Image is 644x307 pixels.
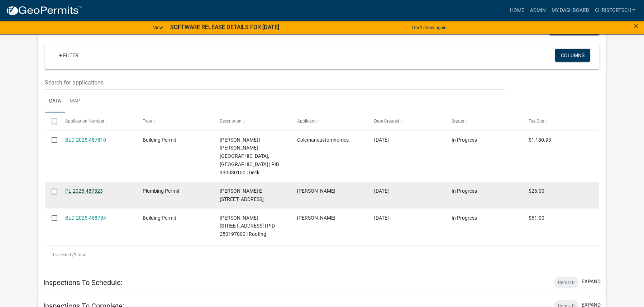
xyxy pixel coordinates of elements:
div: 3 total [45,246,599,264]
span: Date Created [374,119,399,124]
span: Building Permit [143,215,176,221]
span: 08/25/2025 [374,215,389,221]
h5: Inspections To Schedule: [43,278,123,287]
span: Application Number [65,119,104,124]
span: BENZSCHAWEL,DAVID A | SUSAN F BENZSCHAWEL 613 ROYAL CT, Winona County | PID 330030150 | Deck [220,137,279,175]
span: Type [143,119,152,124]
button: Columns [555,49,590,62]
span: $26.00 [529,188,545,194]
span: $1,180.93 [529,137,552,143]
a: Data [45,90,65,113]
button: Don't show again [409,22,449,33]
a: BLD-2025-487810 [65,137,106,143]
datatable-header-cell: Type [136,113,213,130]
a: + Filter [53,49,84,62]
datatable-header-cell: Description [213,113,290,130]
datatable-header-cell: Status [445,113,522,130]
datatable-header-cell: Applicant [290,113,368,130]
a: PL-2025-487523 [65,188,103,194]
span: Status [452,119,464,124]
datatable-header-cell: Select [45,113,58,130]
span: Max Foellmi [297,215,335,221]
span: Bob Mach [297,188,335,194]
a: My Dashboard [549,4,592,17]
a: BLD-2025-468734 [65,215,106,221]
span: 0 selected / [52,252,74,257]
span: Fee Due [529,119,544,124]
datatable-header-cell: Fee Due [522,113,599,130]
span: In Progress [452,215,477,221]
div: collapse [38,15,606,271]
span: × [634,21,639,31]
a: View [150,22,166,33]
button: expand [582,278,601,285]
span: KUTIL,BERNARD G 439 2ND ST N, Houston County | PID 250197000 | Roofing [220,215,275,237]
datatable-header-cell: Date Created [367,113,445,130]
a: Map [65,90,85,113]
span: Building Permit [143,137,176,143]
span: In Progress [452,188,477,194]
button: Close [634,22,639,30]
a: Home [507,4,527,17]
span: 10/03/2025 [374,137,389,143]
span: Plumbing Permit [143,188,180,194]
span: $51.00 [529,215,545,221]
input: Search for applications [45,75,505,90]
div: Items: 0 [554,277,579,288]
a: Admin [527,4,549,17]
a: ChrisFortsch [592,4,638,17]
span: In Progress [452,137,477,143]
span: Applicant [297,119,316,124]
span: Colemancustomhomes [297,137,349,143]
span: BAUER,BRUCE E 221 2ND ST N, Houston County | PID 250012000 [220,188,264,202]
datatable-header-cell: Application Number [58,113,136,130]
span: Description [220,119,242,124]
span: 10/03/2025 [374,188,389,194]
strong: SOFTWARE RELEASE DETAILS FOR [DATE] [170,24,279,31]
